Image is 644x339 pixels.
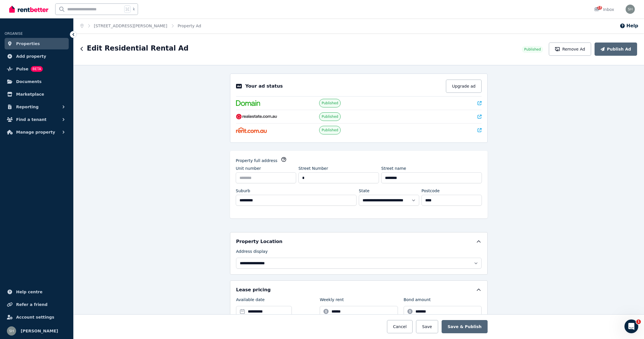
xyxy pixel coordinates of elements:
button: Reporting [5,101,69,113]
label: Bond amount [404,297,431,305]
label: Unit number [236,165,261,171]
h5: Lease pricing [236,286,271,293]
span: BETA [31,66,43,72]
a: PulseBETA [5,63,69,75]
span: Properties [16,40,40,47]
a: Add property [5,51,69,62]
button: Find a tenant [5,114,69,125]
span: k [133,7,135,11]
iframe: Intercom live chat [624,319,638,333]
a: [STREET_ADDRESS][PERSON_NAME] [94,24,167,28]
a: Help centre [5,286,69,298]
span: [PERSON_NAME] [21,328,58,334]
span: Published [322,128,338,132]
span: 15 [597,6,602,9]
label: Address display [236,249,268,257]
span: Pulse [16,66,28,72]
h1: Edit Residential Rental Ad [87,44,189,53]
a: Refer a friend [5,299,69,310]
img: YI WANG [7,326,16,336]
span: Add property [16,53,46,60]
nav: Breadcrumb [74,18,208,33]
button: Upgrade ad [446,80,482,93]
label: Postcode [421,188,440,194]
a: Documents [5,76,69,87]
p: Your ad status [245,83,283,90]
button: Remove Ad [549,43,591,56]
label: State [359,188,369,194]
label: Property full address [236,158,277,163]
button: Save [416,320,438,333]
a: Account settings [5,311,69,323]
button: Help [620,22,638,29]
label: Street name [381,165,406,171]
label: Street Number [298,165,328,171]
span: ORGANISE [5,32,23,36]
button: Save & Publish [442,320,488,333]
span: Account settings [16,314,54,321]
label: Suburb [236,188,250,194]
img: Domain.com.au [236,100,260,106]
img: RealEstate.com.au [236,114,277,120]
span: Find a tenant [16,116,47,123]
span: Published [524,47,541,52]
label: Weekly rent [320,297,344,305]
span: Published [322,114,338,119]
span: Reporting [16,103,39,110]
span: Published [322,101,338,105]
a: Marketplace [5,88,69,100]
span: Manage property [16,129,55,136]
span: Help centre [16,288,43,295]
img: RentBetter [9,5,48,14]
span: Marketplace [16,91,44,98]
button: Cancel [387,320,413,333]
h5: Property Location [236,238,282,245]
a: Property Ad [178,24,201,28]
div: Inbox [594,7,614,12]
a: Properties [5,38,69,49]
button: Publish Ad [595,43,637,56]
img: Rent.com.au [236,127,267,133]
img: YI WANG [626,5,635,14]
span: Refer a friend [16,301,47,308]
label: Available date [236,297,264,305]
span: 1 [636,319,641,324]
button: Manage property [5,126,69,138]
span: Documents [16,78,42,85]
